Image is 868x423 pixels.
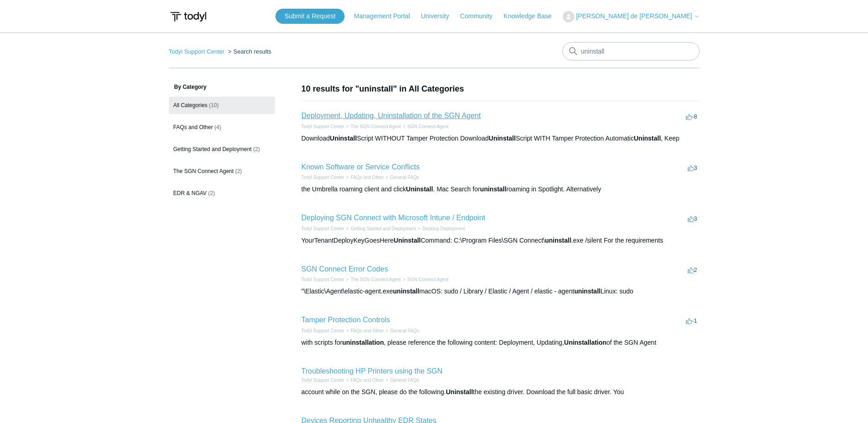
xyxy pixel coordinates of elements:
a: Todyl Support Center [302,277,345,282]
a: Deployment, Updating, Uninstallation of the SGN Agent [302,112,481,119]
input: Search [562,42,700,60]
em: uninstall [393,287,420,295]
span: FAQs and Other [173,124,213,130]
li: General FAQs [384,327,419,334]
em: Uninstall [634,135,661,142]
li: Todyl Support Center [302,123,345,130]
li: General FAQs [384,377,419,384]
span: Getting Started and Deployment [173,146,252,152]
a: Todyl Support Center [302,378,345,383]
li: General FAQs [384,174,419,181]
a: General FAQs [390,378,419,383]
li: Todyl Support Center [302,225,345,232]
span: 3 [688,164,697,171]
a: Getting Started and Deployment [350,226,416,231]
span: (10) [209,102,219,108]
li: Todyl Support Center [302,377,345,384]
a: Todyl Support Center [302,226,345,231]
a: FAQs and Other (4) [169,119,275,136]
a: Deploying SGN Connect with Microsoft Intune / Endpoint [302,214,485,222]
a: Getting Started and Deployment (2) [169,141,275,158]
div: the Umbrella roaming client and click . Mac Search for roaming in Spotlight. Alternatively [302,184,700,194]
em: uninstall [545,237,571,244]
a: SGN Connect Agent [407,277,448,282]
span: 3 [688,215,697,222]
a: Tamper Protection Controls [302,316,390,324]
span: -8 [686,113,697,120]
div: "\Elastic\Agent\elastic-agent.exe macOS: sudo / Library / Elastic / Agent / elastic - agent Linux... [302,287,700,296]
span: (2) [235,168,242,174]
a: Todyl Support Center [302,124,345,129]
li: FAQs and Other [344,377,383,384]
span: [PERSON_NAME] de [PERSON_NAME] [576,12,692,20]
li: FAQs and Other [344,174,383,181]
li: SGN Connect Agent [401,276,448,283]
span: -1 [686,317,697,324]
em: uninstallation [342,339,384,346]
span: EDR & NGAV [173,190,207,196]
a: FAQs and Other [350,328,383,333]
div: with scripts for , please reference the following content: Deployment, Updating, of the SGN Agent [302,338,700,347]
em: uninstall [574,287,601,295]
a: SGN Connect Error Codes [302,265,388,273]
a: The SGN Connect Agent (2) [169,163,275,180]
em: Uninstall [446,388,473,396]
em: Uninstall [394,237,421,244]
li: Todyl Support Center [169,48,226,55]
div: Download Script WITHOUT Tamper Protection Download Script WITH Tamper Protection Automatic , Keep [302,134,700,143]
div: account while on the SGN, please do the following. the existing driver. Download the full basic d... [302,387,700,397]
a: Todyl Support Center [302,328,345,333]
li: SGN Connect Agent [401,123,448,130]
li: The SGN Connect Agent [344,276,401,283]
a: University [421,11,458,21]
em: Uninstall [330,135,357,142]
li: Search results [226,48,271,55]
img: Todyl Support Center Help Center home page [169,8,208,25]
h1: 10 results for "uninstall" in All Categories [302,83,700,95]
a: Knowledge Base [504,11,561,21]
em: Uninstall [489,135,516,142]
a: The SGN Connect Agent [350,124,401,129]
a: General FAQs [390,328,419,333]
a: FAQs and Other [350,175,383,180]
li: Todyl Support Center [302,174,345,181]
li: Getting Started and Deployment [344,225,416,232]
li: Desktop Deployment [416,225,465,232]
h3: By Category [169,83,275,91]
span: (2) [208,190,215,196]
em: Uninstallation [564,339,607,346]
span: All Categories [173,102,208,108]
a: All Categories (10) [169,97,275,114]
a: Submit a Request [275,9,345,24]
li: The SGN Connect Agent [344,123,401,130]
a: EDR & NGAV (2) [169,184,275,202]
a: The SGN Connect Agent [350,277,401,282]
span: (2) [253,146,260,152]
li: FAQs and Other [344,327,383,334]
li: Todyl Support Center [302,276,345,283]
a: Todyl Support Center [302,175,345,180]
a: Troubleshooting HP Printers using the SGN [302,367,443,375]
button: [PERSON_NAME] de [PERSON_NAME] [563,11,700,22]
span: (4) [215,124,221,130]
a: Known Software or Service Conflicts [302,163,420,171]
a: Community [460,11,502,21]
span: 2 [688,266,697,273]
a: Desktop Deployment [422,226,465,231]
a: Todyl Support Center [169,48,225,55]
div: YourTenantDeployKeyGoesHere Command: C:\Program Files\SGN Connect\ .exe /silent For the requirements [302,236,700,245]
a: Management Portal [354,11,419,21]
a: SGN Connect Agent [407,124,448,129]
em: Uninstall [406,185,433,193]
li: Todyl Support Center [302,327,345,334]
em: uninstall [480,185,507,193]
a: FAQs and Other [350,378,383,383]
a: General FAQs [390,175,419,180]
span: The SGN Connect Agent [173,168,234,174]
